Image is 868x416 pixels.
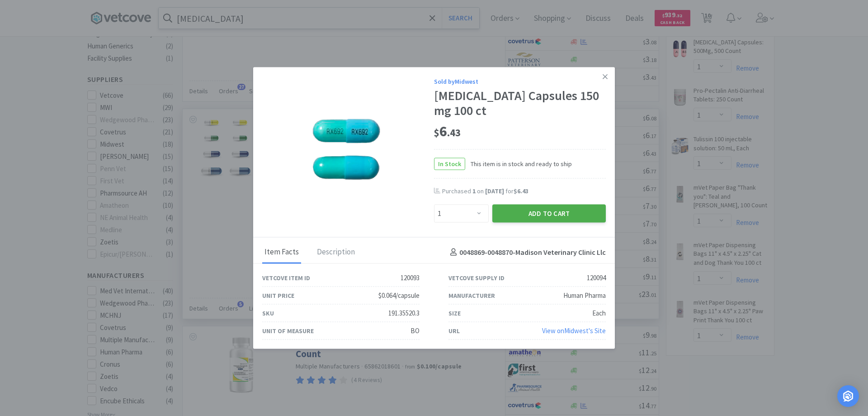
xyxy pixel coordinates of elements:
div: Unit of Measure [262,326,314,336]
button: Add to Cart [492,205,606,223]
div: Purchased on for [442,186,606,196]
div: Manufacturer [448,291,495,301]
div: 191.35520.3 [388,308,420,319]
div: Vetcove Item ID [262,273,310,283]
span: [DATE] [485,186,504,195]
div: Each [592,308,606,319]
div: [MEDICAL_DATA] Capsules 150 mg 100 ct [434,88,606,118]
span: $ [434,126,439,139]
span: . 43 [447,126,461,139]
span: In Stock [434,158,465,169]
div: SKU [262,308,274,318]
span: This item is in stock and ready to ship [465,158,572,168]
div: 120093 [401,273,420,283]
div: Description [315,241,357,264]
div: Human Pharma [563,290,606,301]
span: 6 [434,122,461,140]
div: 120094 [587,273,606,283]
div: URL [448,326,460,336]
span: $6.43 [514,186,528,195]
div: Size [448,308,461,318]
span: 1 [472,186,476,195]
div: Sold by Midwest [434,76,606,86]
h4: 0048869-0048870 - Madison Veterinary Clinic Llc [447,247,606,258]
div: Open Intercom Messenger [837,385,859,407]
div: $0.064/capsule [378,290,420,301]
div: Item Facts [262,241,301,264]
div: Unit Price [262,291,294,301]
div: BO [410,325,420,336]
div: Vetcove Supply ID [448,273,505,283]
a: View onMidwest's Site [542,326,606,335]
img: 580bf415fa0742b2a9138d2efb3248a9_120094.jpg [289,91,407,208]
